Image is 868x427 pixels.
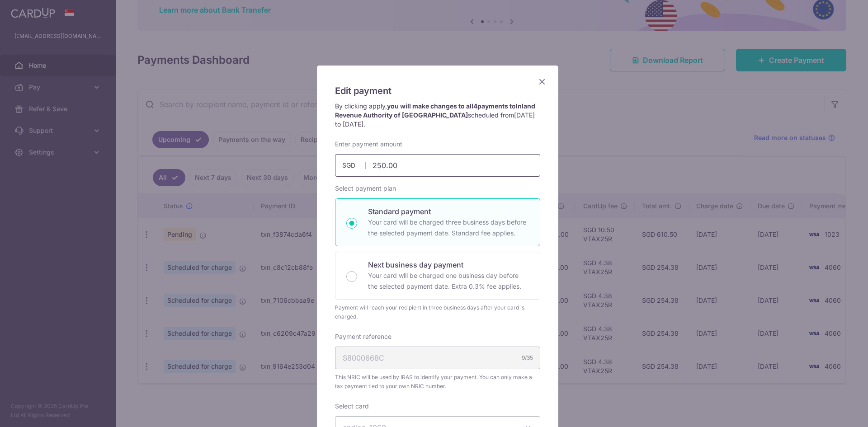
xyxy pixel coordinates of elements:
span: SGD [342,161,366,170]
input: 0.00 [335,154,540,177]
div: Payment will reach your recipient in three business days after your card is charged. [335,303,540,321]
h5: Edit payment [335,84,540,98]
label: Select card [335,402,369,411]
label: Select payment plan [335,184,396,193]
label: Payment reference [335,332,392,341]
span: This NRIC will be used by IRAS to identify your payment. You can only make a tax payment tied to ... [335,373,540,391]
strong: you will make changes to all payments to [335,102,535,119]
p: Standard payment [368,206,529,217]
div: 9/35 [522,353,533,362]
p: Next business day payment [368,259,529,270]
button: Close [537,76,547,87]
label: Enter payment amount [335,140,402,149]
p: Your card will be charged three business days before the selected payment date. Standard fee appl... [368,217,529,239]
p: By clicking apply, scheduled from . [335,102,540,129]
p: Your card will be charged one business day before the selected payment date. Extra 0.3% fee applies. [368,270,529,292]
span: 4 [473,102,477,110]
